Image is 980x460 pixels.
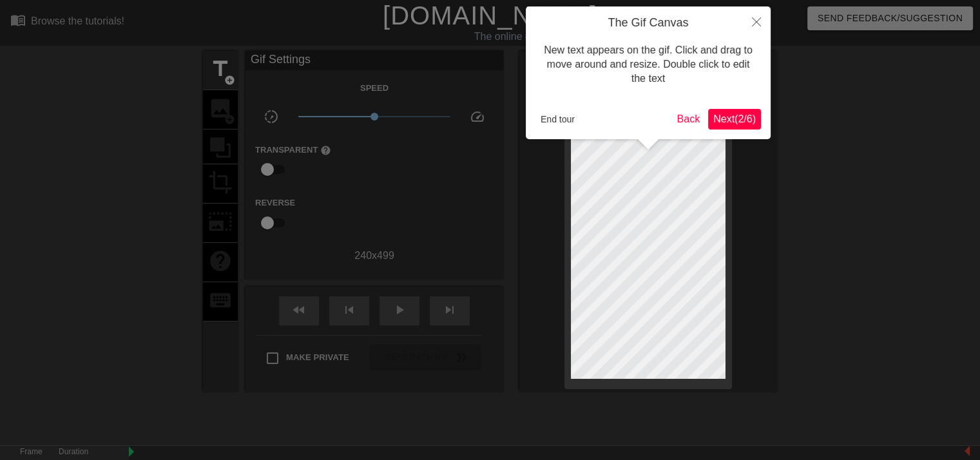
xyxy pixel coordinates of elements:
span: Next ( 2 / 6 ) [713,113,756,124]
button: End tour [535,110,580,129]
div: New text appears on the gif. Click and drag to move around and resize. Double click to edit the text [535,30,761,99]
button: Next [708,109,761,129]
button: Back [672,109,706,129]
button: Close [742,6,771,36]
h4: The Gif Canvas [535,16,761,30]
